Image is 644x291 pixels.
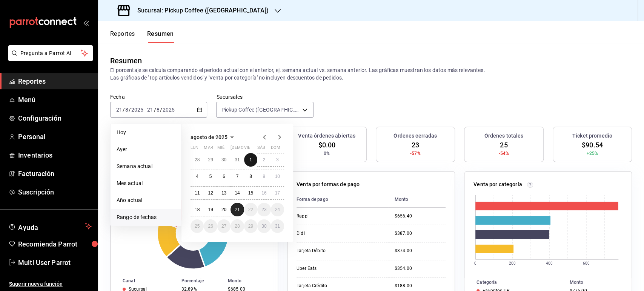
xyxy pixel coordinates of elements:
[297,283,372,289] div: Tarjeta Crédito
[583,261,590,265] text: 600
[178,277,225,285] th: Porcentaje
[271,203,284,216] button: 24 de agosto de 2025
[144,107,146,113] span: -
[204,170,217,183] button: 5 de agosto de 2025
[9,280,92,288] span: Sugerir nueva función
[275,224,280,229] abbr: 31 de agosto de 2025
[271,186,284,200] button: 17 de agosto de 2025
[223,174,225,179] abbr: 6 de agosto de 2025
[235,224,240,229] abbr: 28 de agosto de 2025
[235,157,240,162] abbr: 31 de julio de 2025
[110,30,174,43] div: navigation tabs
[257,203,271,216] button: 23 de agosto de 2025
[18,132,92,142] span: Personal
[395,213,446,219] div: $656.40
[162,107,175,113] input: ----
[244,219,257,233] button: 29 de agosto de 2025
[231,186,244,200] button: 14 de agosto de 2025
[257,219,271,233] button: 30 de agosto de 2025
[191,145,198,153] abbr: lunes
[586,150,598,157] span: +25%
[297,213,372,219] div: Rappi
[275,207,280,212] abbr: 24 de agosto de 2025
[263,157,265,162] abbr: 2 de agosto de 2025
[231,153,244,167] button: 31 de julio de 2025
[18,257,92,268] span: Multi User Parrot
[110,55,142,66] div: Resumen
[298,132,355,140] h3: Venta órdenes abiertas
[395,248,446,254] div: $374.00
[208,157,213,162] abbr: 29 de julio de 2025
[208,224,213,229] abbr: 26 de agosto de 2025
[147,107,154,113] input: --
[500,140,507,150] span: 25
[18,76,92,86] span: Reportes
[393,132,437,140] h3: Órdenes cerradas
[221,224,226,229] abbr: 27 de agosto de 2025
[395,265,446,272] div: $354.00
[160,107,162,113] span: /
[208,207,213,212] abbr: 19 de agosto de 2025
[389,191,446,208] th: Monto
[18,239,92,249] span: Recomienda Parrot
[297,230,372,237] div: Didi
[154,107,156,113] span: /
[116,107,123,113] input: --
[83,20,89,26] button: open_drawer_menu
[123,107,125,113] span: /
[191,170,204,183] button: 4 de agosto de 2025
[231,203,244,216] button: 21 de agosto de 2025
[297,191,389,208] th: Forma de pago
[297,248,372,254] div: Tarjeta Débito
[221,106,299,113] span: Pickup Coffee ([GEOGRAPHIC_DATA])
[191,153,204,167] button: 28 de julio de 2025
[244,153,257,167] button: 1 de agosto de 2025
[395,283,446,289] div: $188.00
[195,207,200,212] abbr: 18 de agosto de 2025
[271,145,280,153] abbr: domingo
[235,207,240,212] abbr: 21 de agosto de 2025
[221,207,226,212] abbr: 20 de agosto de 2025
[566,278,632,286] th: Monto
[261,207,266,212] abbr: 23 de agosto de 2025
[582,140,603,150] span: $90.54
[271,170,284,183] button: 10 de agosto de 2025
[231,170,244,183] button: 7 de agosto de 2025
[318,140,335,150] span: $0.00
[191,186,204,200] button: 11 de agosto de 2025
[117,196,175,204] span: Año actual
[248,190,253,196] abbr: 15 de agosto de 2025
[297,181,360,188] p: Venta por formas de pago
[275,174,280,179] abbr: 10 de agosto de 2025
[217,219,231,233] button: 27 de agosto de 2025
[209,174,212,179] abbr: 5 de agosto de 2025
[484,132,523,140] h3: Órdenes totales
[208,190,213,196] abbr: 12 de agosto de 2025
[18,113,92,123] span: Configuración
[276,157,279,162] abbr: 3 de agosto de 2025
[110,30,135,43] button: Reportes
[498,150,509,157] span: -54%
[271,219,284,233] button: 31 de agosto de 2025
[117,179,175,187] span: Mes actual
[204,153,217,167] button: 29 de julio de 2025
[131,107,144,113] input: ----
[231,219,244,233] button: 28 de agosto de 2025
[204,219,217,233] button: 26 de agosto de 2025
[225,277,278,285] th: Monto
[18,95,92,105] span: Menú
[263,174,265,179] abbr: 9 de agosto de 2025
[231,145,275,153] abbr: jueves
[324,150,330,157] span: 0%
[221,157,226,162] abbr: 30 de julio de 2025
[244,170,257,183] button: 8 de agosto de 2025
[117,129,175,136] span: Hoy
[257,170,271,183] button: 9 de agosto de 2025
[117,213,175,221] span: Rango de fechas
[244,145,250,153] abbr: viernes
[110,94,207,100] label: Fecha
[257,186,271,200] button: 16 de agosto de 2025
[191,203,204,216] button: 18 de agosto de 2025
[147,30,174,43] button: Resumen
[216,94,313,100] label: Sucursales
